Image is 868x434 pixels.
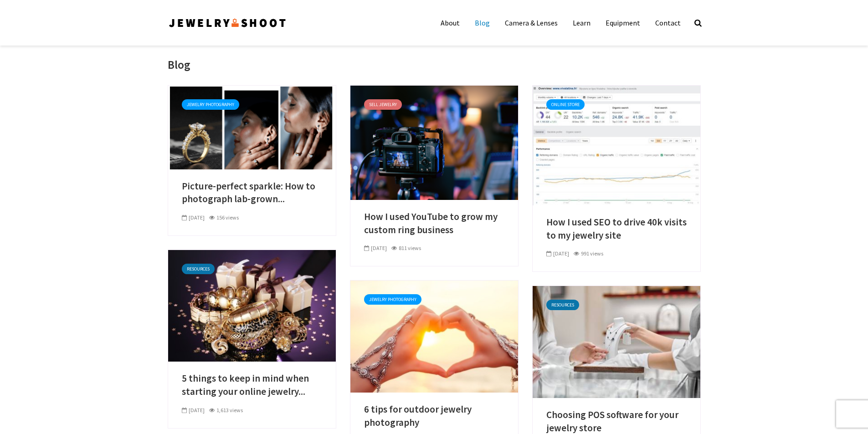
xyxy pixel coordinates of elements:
a: Jewelry Photography [182,99,239,110]
img: Jewelry Photographer Bay Area - San Francisco | Nationwide via Mail [168,15,287,30]
a: Sell Jewelry [364,99,402,110]
a: Picture-perfect sparkle: How to photograph lab-grown... [182,180,322,206]
a: Blog [468,14,497,32]
a: Resources [182,264,215,274]
a: How I used SEO to drive 40k visits to my jewelry site [546,216,687,242]
a: Camera & Lenses [498,14,565,32]
span: [DATE] [182,214,205,221]
a: Picture-perfect sparkle: How to photograph lab-grown diamonds and moissanite rings [168,122,336,131]
a: 5 things to keep in mind when starting your online jewelry... [182,372,322,398]
span: [DATE] [182,407,205,414]
a: Resources [546,300,579,310]
a: 6 tips for outdoor jewelry photography [350,331,518,340]
a: Learn [566,14,597,32]
a: Contact [648,14,688,32]
a: Choosing POS software for your jewelry store [533,337,700,346]
a: How I used YouTube to grow my custom ring business [350,137,518,146]
a: Online Store [546,99,585,110]
div: 1,613 views [209,406,243,414]
a: 5 things to keep in mind when starting your online jewelry business [168,301,336,310]
h1: Blog [168,57,190,72]
div: 991 views [574,250,603,258]
span: [DATE] [364,245,387,251]
a: Equipment [599,14,647,32]
a: How I used YouTube to grow my custom ring business [364,210,504,236]
a: How I used SEO to drive 40k visits to my jewelry site [533,140,700,149]
div: 156 views [209,214,239,222]
span: [DATE] [546,250,569,257]
div: 811 views [391,244,421,252]
a: Jewelry Photography [364,294,421,305]
a: 6 tips for outdoor jewelry photography [364,403,504,429]
a: About [434,14,467,32]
